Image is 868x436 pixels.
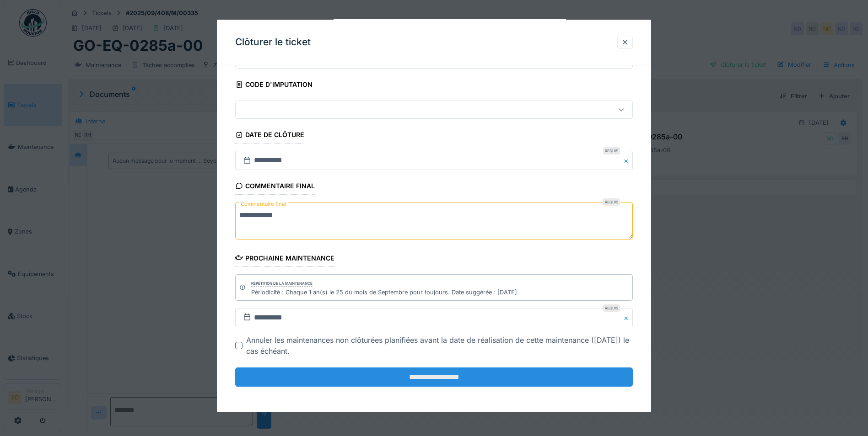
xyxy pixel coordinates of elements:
[246,335,633,356] div: Annuler les maintenances non clôturées planifiées avant la date de réalisation de cette maintenan...
[239,198,288,210] label: Commentaire final
[251,288,519,297] div: Périodicité : Chaque 1 an(s) le 25 du mois de Septembre pour toujours. Date suggérée : [DATE].
[623,308,633,327] button: Close
[235,179,315,195] div: Commentaire final
[251,281,313,287] div: Répétition de la maintenance
[235,78,313,93] div: Code d'imputation
[603,147,620,154] div: Requis
[235,128,304,144] div: Date de clôture
[235,251,334,267] div: Prochaine maintenance
[235,37,311,48] h3: Clôturer le ticket
[623,151,633,170] button: Close
[603,304,620,312] div: Requis
[603,198,620,206] div: Requis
